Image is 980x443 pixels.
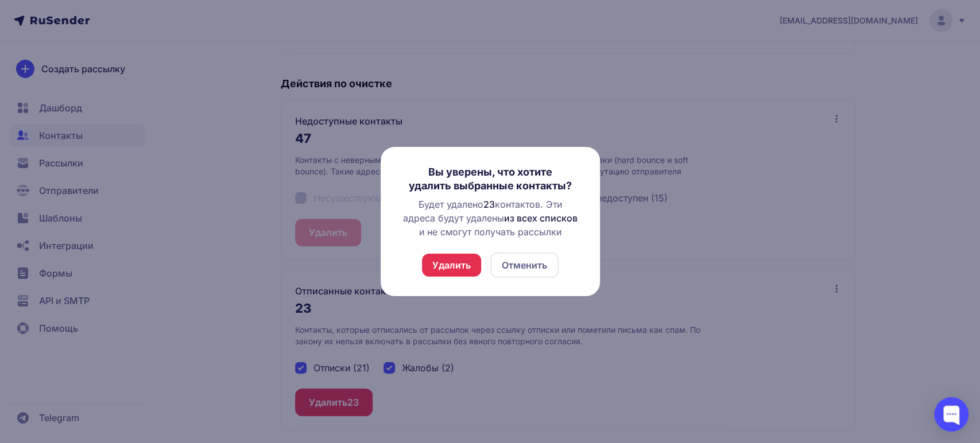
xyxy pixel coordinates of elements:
span: из всех списков [504,212,578,224]
h3: Вы уверены, что хотите удалить выбранные контакты? [399,165,582,193]
button: Удалить [422,254,481,277]
span: 23 [483,199,495,210]
button: Отменить [490,252,559,278]
div: Будет удалено контактов. Эти адреса будут удалены и не смогут получать рассылки [399,197,582,239]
